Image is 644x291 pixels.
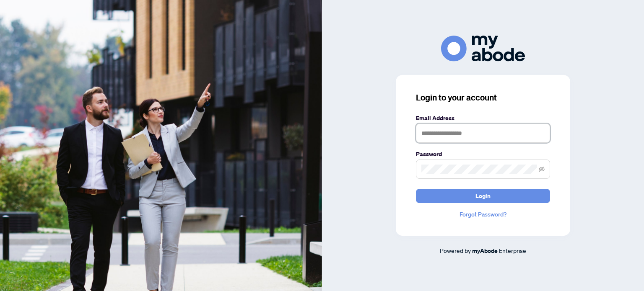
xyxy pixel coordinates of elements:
span: Enterprise [499,247,526,254]
img: ma-logo [441,36,525,61]
h3: Login to your account [416,92,550,103]
span: Login [475,189,491,203]
label: Password [416,149,550,159]
a: Forgot Password? [416,210,550,219]
label: Email Address [416,113,550,123]
a: myAbode [472,246,498,255]
span: Powered by [440,247,471,254]
span: eye-invisible [539,166,545,172]
button: Login [416,189,550,203]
